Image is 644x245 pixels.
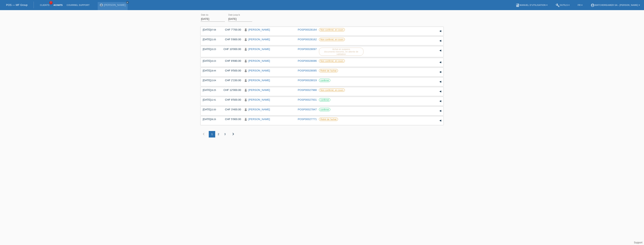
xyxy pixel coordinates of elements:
[576,4,585,6] a: FR ▾
[319,79,330,82] label: confirmé
[248,108,270,111] a: [PERSON_NAME]
[104,3,126,6] a: [PERSON_NAME]
[319,69,338,72] label: Retiré de l‘achat
[298,79,317,82] a: POSP00028019
[203,38,219,41] div: [DATE]
[634,241,642,244] a: Support
[248,38,270,41] a: [PERSON_NAME]
[201,132,206,136] i: chevron_left
[203,79,219,82] div: [DATE]
[298,48,317,51] a: POSP00028097
[211,109,216,111] span: 13:30
[298,38,317,41] a: POSP00028162
[203,59,219,62] div: [DATE]
[211,70,216,72] span: 18:44
[298,28,317,31] a: POSP00028164
[211,48,216,50] span: 10:23
[211,89,216,91] span: 16:25
[126,1,128,3] i: close
[222,59,241,62] div: CHF 8'690.00
[437,79,443,85] div: étendre/coller
[319,118,338,121] label: Retiré de l‘achat
[65,4,91,6] a: Courriel Support
[231,132,236,136] i: chevron_right
[298,88,317,92] a: POSP00027988
[437,88,443,95] div: étendre/coller
[211,38,216,41] span: 21:05
[298,59,317,62] a: POSP00028086
[209,131,215,137] div: 1
[248,48,270,51] a: [PERSON_NAME]
[211,29,216,31] span: 07:08
[437,118,443,124] div: étendre/coller
[211,60,216,62] span: 10:23
[126,1,129,4] a: close
[298,98,317,101] a: POSP00027931
[248,28,270,31] a: [PERSON_NAME]
[298,108,317,111] a: POSP00027847
[437,48,443,54] div: étendre/coller
[203,69,219,72] div: [DATE]
[437,59,443,65] div: étendre/coller
[49,1,53,4] span: 7
[516,3,520,7] i: book
[203,108,219,111] div: [DATE]
[319,88,345,92] label: Non confirmé, en cours
[215,131,222,137] div: 2
[437,98,443,104] div: étendre/coller
[222,98,241,101] div: CHF 8'500.00
[591,3,595,7] i: account_circle
[319,38,345,41] label: Non confirmé, en cours
[211,118,216,120] span: 06:26
[203,118,219,121] div: [DATE]
[437,28,443,34] div: étendre/coller
[319,98,330,101] label: confirmé
[222,38,241,41] div: CHF 5'800.00
[211,99,216,101] span: 12:41
[248,98,270,101] a: [PERSON_NAME]
[211,79,216,82] span: 13:04
[437,108,443,114] div: étendre/coller
[556,3,560,7] i: build
[222,28,241,31] div: CHF 7'700.00
[222,48,241,51] div: CHF 10'000.00
[222,108,241,111] div: CHF 3'400.00
[222,131,228,137] div: 3
[298,118,317,121] a: POSP00027771
[248,69,270,72] a: [PERSON_NAME]
[437,69,443,75] div: étendre/coller
[248,79,270,82] a: [PERSON_NAME]
[298,69,317,72] a: POSP00028085
[589,4,642,6] a: account_circleWatchdreamer SA - [PERSON_NAME] ▾
[51,4,65,6] a: Achats
[248,118,270,121] a: [PERSON_NAME]
[203,88,219,92] div: [DATE]
[554,4,572,6] a: buildOutils ▾
[319,28,345,31] label: Non confirmé, en cours
[319,108,330,111] label: confirmé
[248,88,270,92] a: [PERSON_NAME]
[222,79,241,82] div: CHF 2'150.00
[319,59,345,63] label: Non confirmé, en cours
[437,38,443,44] div: étendre/coller
[222,118,241,121] div: CHF 5'900.00
[6,3,28,6] a: POS — MF Group
[203,28,219,31] div: [DATE]
[514,4,550,6] a: bookManuel d’utilisation ▾
[248,59,270,62] a: [PERSON_NAME]
[222,88,241,92] div: CHF 12'000.00
[38,4,51,6] a: Clients
[203,98,219,101] div: [DATE]
[319,48,363,56] label: Achat en suspens documents transmis, en attente de validation
[222,69,241,72] div: CHF 9'500.00
[203,48,219,51] div: [DATE]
